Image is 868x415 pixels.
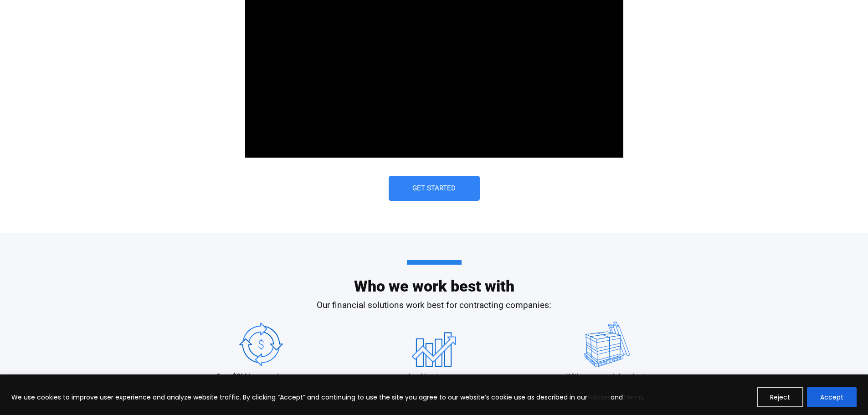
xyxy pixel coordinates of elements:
span: Get Started [412,185,456,192]
p: Over $2M in annual revenue [216,372,306,382]
a: Policies [587,393,611,402]
p: Looking to grow [408,372,460,382]
p: With commercial projects [566,372,648,382]
a: Terms [623,393,643,402]
button: Accept [807,387,857,407]
h2: Who we work best with [175,260,694,294]
p: Our financial solutions work best for contracting companies: [175,299,694,312]
p: We use cookies to improve user experience and analyze website traffic. By clicking “Accept” and c... [11,392,645,403]
button: Reject [757,387,803,407]
a: Get Started [389,176,480,201]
